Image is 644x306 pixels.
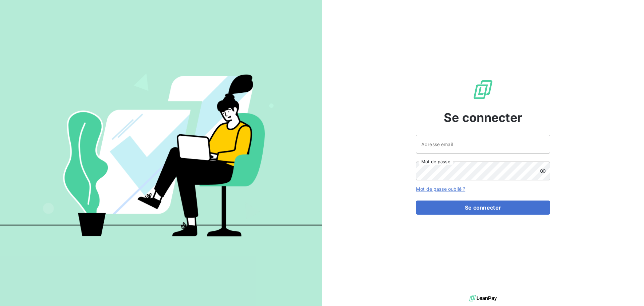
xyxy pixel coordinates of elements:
button: Se connecter [416,201,550,215]
img: Logo LeanPay [472,79,494,100]
img: logo [469,293,497,303]
span: Se connecter [444,108,522,127]
input: placeholder [416,135,550,154]
a: Mot de passe oublié ? [416,186,465,192]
